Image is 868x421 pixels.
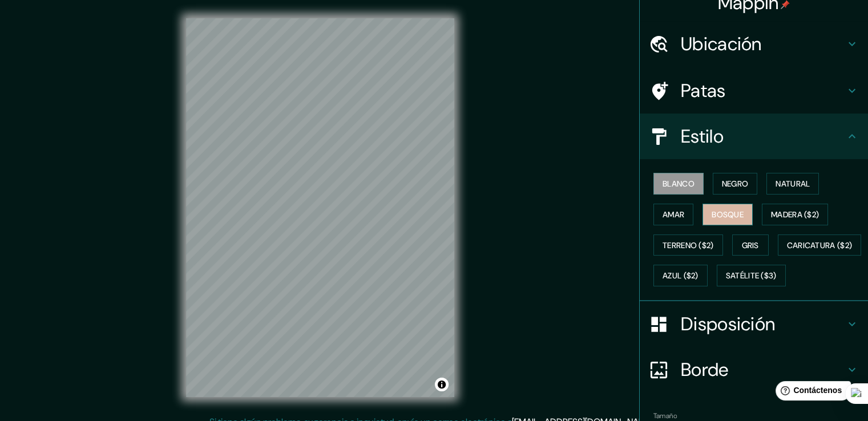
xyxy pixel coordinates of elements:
[776,179,810,189] font: Natural
[681,79,726,103] font: Patas
[681,312,775,336] font: Disposición
[762,204,828,225] button: Madera ($2)
[435,378,449,391] button: Activar o desactivar atribución
[717,265,786,286] button: Satélite ($3)
[663,240,714,250] font: Terreno ($2)
[640,68,868,114] div: Patas
[653,173,704,195] button: Blanco
[640,21,868,67] div: Ubicación
[713,173,758,195] button: Negro
[732,234,769,256] button: Gris
[726,271,777,281] font: Satélite ($3)
[703,204,753,225] button: Bosque
[663,179,695,189] font: Blanco
[778,234,862,256] button: Caricatura ($2)
[681,358,729,382] font: Borde
[640,114,868,159] div: Estilo
[653,234,723,256] button: Terreno ($2)
[186,18,454,397] canvas: Mapa
[787,240,853,250] font: Caricatura ($2)
[653,204,693,225] button: Amar
[712,209,744,220] font: Bosque
[771,209,819,220] font: Madera ($2)
[663,271,699,281] font: Azul ($2)
[722,179,749,189] font: Negro
[653,411,677,420] font: Tamaño
[640,301,868,347] div: Disposición
[766,173,819,195] button: Natural
[681,32,762,56] font: Ubicación
[766,377,855,408] iframe: Lanzador de widgets de ayuda
[640,347,868,392] div: Borde
[681,124,724,148] font: Estilo
[742,240,759,250] font: Gris
[663,209,684,220] font: Amar
[653,265,708,286] button: Azul ($2)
